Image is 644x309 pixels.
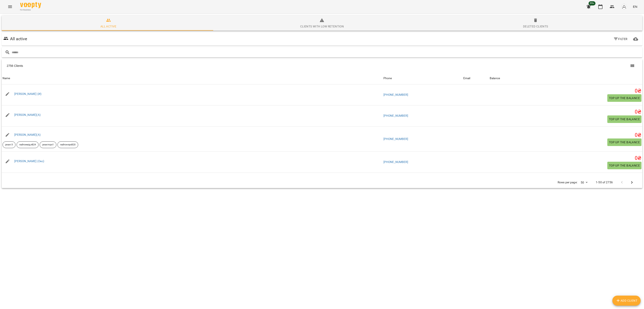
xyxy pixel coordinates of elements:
div: All active [100,24,117,29]
a: [PERSON_NAME](А) [14,133,41,136]
span: Top up the balance [609,163,640,168]
span: Balance [490,76,641,81]
div: Sort [3,76,10,81]
p: реактпро1 [42,143,54,147]
div: Table Toolbar [2,59,642,72]
span: Name [3,76,382,81]
div: 50 [579,180,589,186]
div: Balance [490,76,500,81]
button: Columns view [627,61,637,71]
a: [PHONE_NUMBER] [383,137,408,141]
div: 2756 Clients [7,64,325,68]
button: Next Page [627,177,637,187]
div: Email [463,76,470,81]
a: [PERSON_NAME](А) [14,113,41,116]
h5: 0 ₴ [490,88,641,94]
div: реактпро1 [40,141,56,148]
a: [PHONE_NUMBER] [383,114,408,117]
span: Top up the balance [609,117,640,122]
button: Top up the balance [607,162,641,169]
button: Top up the balance [607,115,641,123]
div: Deleted clients [523,24,548,29]
h5: 0 ₴ [490,155,641,162]
span: EN [633,4,637,9]
a: [PERSON_NAME] (И) [14,92,42,96]
span: Top up the balance [609,140,640,145]
div: Clients with low retention [300,24,344,29]
h6: All active [10,36,27,42]
div: пайтонпроВ20 [57,141,78,148]
div: Name [3,76,10,81]
span: Phone [383,76,462,81]
h5: 0 ₴ [490,109,641,115]
p: пайтонпроВ20 [60,143,75,147]
div: Sort [383,76,392,81]
span: Email [463,76,488,81]
span: 99+ [589,1,596,5]
a: [PHONE_NUMBER] [383,160,408,164]
div: Sort [490,76,500,81]
div: пайтонмідлВ24 [17,141,39,148]
a: [PHONE_NUMBER] [383,93,408,96]
h5: 0 ₴ [490,132,641,138]
span: Filter [613,36,627,41]
span: For Business [20,9,41,11]
button: Top up the balance [607,94,641,102]
div: Phone [383,76,392,81]
p: реакт3 [5,143,13,147]
a: [PERSON_NAME] (Окс) [14,159,44,163]
p: Rows per page: [558,180,577,185]
button: EN [631,3,639,10]
button: Filter [612,35,629,43]
p: 1-50 of 2756 [596,180,613,185]
p: пайтонмідлВ24 [19,143,36,147]
img: avatar_s.png [621,4,627,10]
button: Menu [5,2,15,12]
button: Top up the balance [607,138,641,146]
img: Voopty Logo [20,2,41,8]
div: Sort [463,76,470,81]
div: реакт3 [3,141,16,148]
span: Top up the balance [609,96,640,101]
